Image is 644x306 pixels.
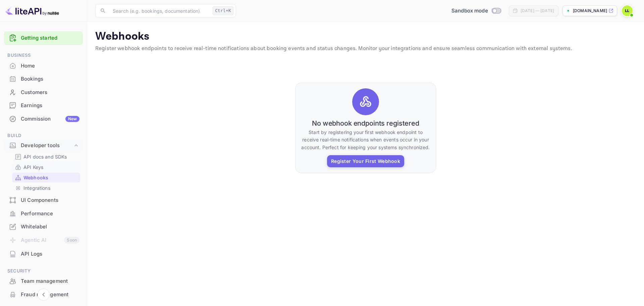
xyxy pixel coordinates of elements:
div: Developer tools [21,142,73,149]
div: Developer tools [4,140,83,151]
a: UI Components [4,194,83,206]
button: Register Your First Webhook [327,155,404,167]
input: Search (e.g. bookings, documentation) [109,4,210,17]
div: API Keys [12,162,80,172]
p: Webhooks [23,174,48,181]
p: Start by registering your first webhook endpoint to receive real-time notifications when events o... [301,129,430,151]
div: Fraud management [4,288,83,301]
button: Collapse navigation [38,289,50,301]
div: CommissionNew [4,113,83,126]
img: Laurentiu Lomnasan [622,5,633,16]
a: Performance [4,207,83,220]
div: Performance [21,210,79,218]
a: Bookings [4,73,83,85]
span: Build [4,132,83,139]
div: Home [21,62,79,70]
div: New [65,116,79,122]
p: API docs and SDKs [23,153,67,160]
h6: No webhook endpoints registered [312,119,419,127]
div: Home [4,59,83,73]
a: Whitelabel [4,220,83,233]
p: Webhooks [95,30,636,43]
div: API Logs [4,248,83,261]
img: LiteAPI logo [5,5,59,16]
div: Switch to Production mode [449,7,503,15]
div: Integrations [12,183,80,193]
div: Bookings [4,73,83,86]
p: API Keys [23,164,43,171]
div: Commission [21,115,79,123]
a: Team management [4,275,83,287]
div: [DATE] — [DATE] [521,8,554,14]
a: Integrations [15,184,77,191]
p: Register webhook endpoints to receive real-time notifications about booking events and status cha... [95,45,636,53]
div: Whitelabel [4,220,83,233]
div: Team management [21,277,79,285]
div: Fraud management [21,291,79,299]
a: Home [4,59,83,72]
span: Sandbox mode [451,7,488,15]
a: Customers [4,86,83,98]
a: Getting started [21,34,79,42]
a: CommissionNew [4,113,83,125]
div: Webhooks [12,173,80,182]
a: API docs and SDKs [15,153,77,160]
div: Earnings [4,99,83,112]
a: Webhooks [15,174,77,181]
a: API Keys [15,164,77,171]
div: Customers [4,86,83,99]
a: Fraud management [4,288,83,301]
div: Performance [4,207,83,220]
div: UI Components [4,194,83,207]
div: Customers [21,89,79,96]
div: Whitelabel [21,223,79,231]
span: Business [4,52,83,59]
div: Getting started [4,31,83,45]
span: Security [4,267,83,275]
div: UI Components [21,196,79,204]
a: API Logs [4,248,83,260]
div: Ctrl+K [213,6,233,15]
div: API Logs [21,250,79,258]
div: Bookings [21,75,79,83]
p: [DOMAIN_NAME] [573,8,607,14]
a: Earnings [4,99,83,112]
div: Earnings [21,102,79,110]
p: Integrations [23,184,50,191]
div: Team management [4,275,83,288]
div: API docs and SDKs [12,152,80,162]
